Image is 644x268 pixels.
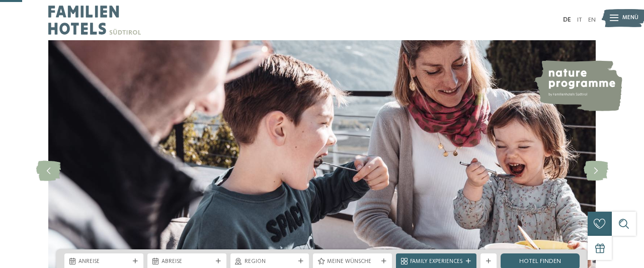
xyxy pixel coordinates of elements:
[245,258,295,266] span: Region
[162,258,212,266] span: Abreise
[410,258,462,266] span: Family Experiences
[588,17,596,23] a: EN
[534,60,622,111] img: nature programme by Familienhotels Südtirol
[78,258,129,266] span: Anreise
[622,14,638,22] span: Menü
[577,17,582,23] a: IT
[563,17,571,23] a: DE
[327,258,378,266] span: Meine Wünsche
